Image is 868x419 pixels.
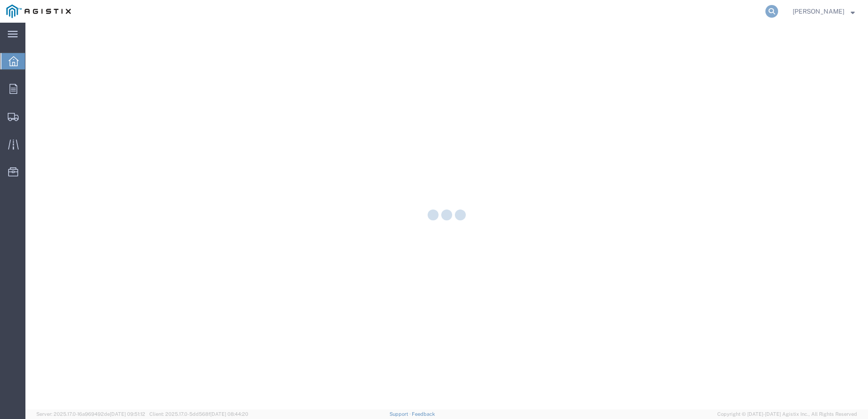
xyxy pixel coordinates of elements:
[717,410,857,418] span: Copyright © [DATE]-[DATE] Agistix Inc., All Rights Reserved
[412,411,435,417] a: Feedback
[36,411,145,417] span: Server: 2025.17.0-16a969492de
[110,411,145,417] span: [DATE] 09:51:12
[149,411,248,417] span: Client: 2025.17.0-5dd568f
[210,411,248,417] span: [DATE] 08:44:20
[793,6,844,16] span: Jedidiah Bonham
[6,5,71,18] img: logo
[792,6,855,17] button: [PERSON_NAME]
[390,411,412,417] a: Support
